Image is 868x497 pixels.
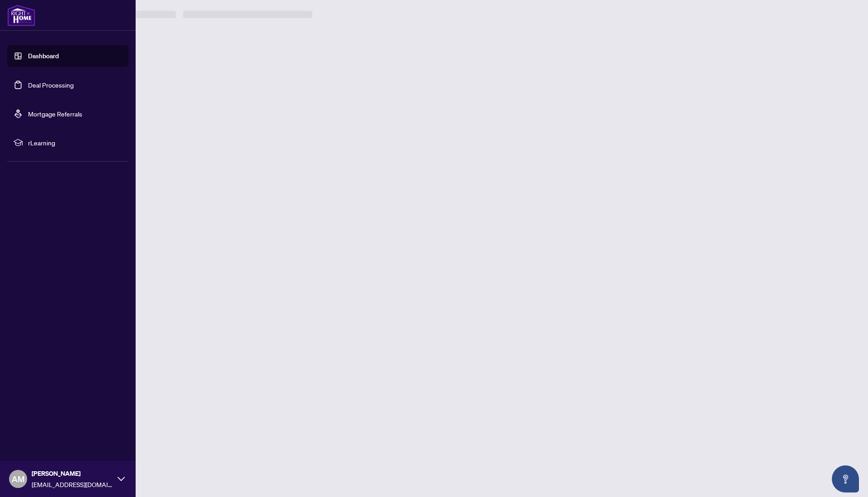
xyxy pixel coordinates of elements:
a: Mortgage Referrals [28,110,82,118]
span: AM [12,473,24,485]
span: [EMAIL_ADDRESS][DOMAIN_NAME] [32,479,113,489]
img: logo [7,5,35,26]
span: rLearning [28,138,122,148]
span: [PERSON_NAME] [32,469,113,478]
button: Open asap [832,465,859,492]
a: Dashboard [28,52,59,60]
a: Deal Processing [28,81,74,89]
